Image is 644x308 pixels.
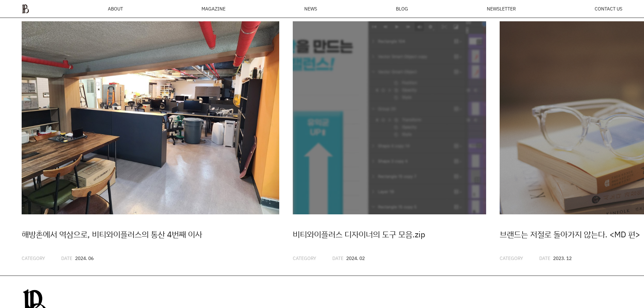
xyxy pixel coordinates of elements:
a: BLOG [396,6,408,11]
a: 1 / 20 [22,21,279,262]
a: 2 / 20 [293,21,486,262]
span: DATE [61,255,72,261]
span: CATEGORY [500,255,523,261]
a: NEWS [304,6,317,11]
img: 26a5dc56f9a01.jpg [293,21,486,215]
span: 2024. 06 [75,255,94,261]
span: DATE [539,255,550,261]
span: DATE [332,255,343,261]
a: CONTACT US [595,6,622,11]
div: 비티와이플러스 디자이너의 도구 모음.zip [293,228,486,241]
span: 2024. 02 [346,255,365,261]
span: CATEGORY [293,255,316,261]
span: 2023. 12 [553,255,572,261]
div: 해방촌에서 역삼으로, 비티와이플러스의 통산 4번째 이사 [22,228,279,241]
a: NEWSLETTER [487,6,516,11]
img: b90d33aa3f217.jpg [22,21,279,215]
a: ABOUT [108,6,123,11]
img: ba379d5522eb3.png [22,4,29,14]
div: MAGAZINE [201,6,225,11]
span: CATEGORY [22,255,45,261]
